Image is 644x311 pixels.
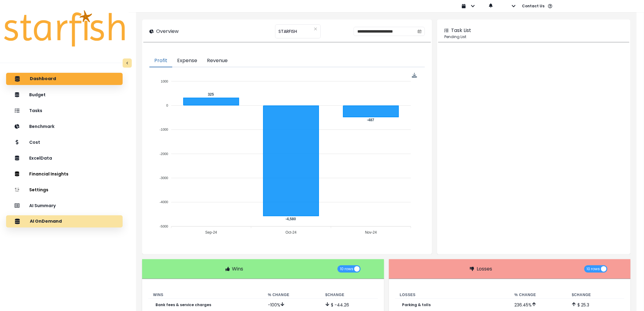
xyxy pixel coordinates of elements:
td: $ 25.3 [567,299,625,311]
tspan: -5000 [160,224,168,228]
p: Task List [451,27,471,34]
span: STARFISH [278,25,297,38]
td: $ -44.26 [320,299,378,311]
th: Losses [395,291,510,299]
p: Losses [477,265,492,273]
img: Download Profit [412,73,417,78]
th: Wins [148,291,263,299]
tspan: 0 [166,104,168,107]
p: AI Summary [29,203,56,208]
span: 10 rows [340,265,353,273]
button: Settings [6,184,123,196]
p: Tasks [29,108,42,113]
button: AI OnDemand [6,215,123,228]
button: Profit [149,55,172,67]
span: 10 rows [587,265,600,273]
tspan: -2000 [160,152,168,156]
p: Overview [156,28,179,35]
tspan: Sep-24 [205,230,217,235]
svg: close [314,27,317,31]
button: Clear [314,26,317,32]
button: Tasks [6,104,123,117]
p: Pending List [444,34,623,40]
tspan: -1000 [160,128,168,131]
button: ExcelData [6,152,123,164]
svg: calendar [418,29,422,34]
th: $ Change [320,291,378,299]
button: Financial Insights [6,168,123,180]
tspan: Nov-24 [365,230,377,235]
tspan: 1000 [161,80,168,83]
tspan: -4000 [160,200,168,204]
tspan: Oct-24 [286,230,297,235]
p: Bank fees & service charges [156,303,211,307]
button: Revenue [202,55,233,67]
tspan: -3000 [160,176,168,180]
th: % Change [510,291,567,299]
p: Dashboard [30,76,56,82]
button: AI Summary [6,200,123,212]
td: 236.45 % [510,299,567,311]
p: Wins [232,265,243,273]
th: $ Change [567,291,625,299]
button: Benchmark [6,120,123,133]
p: Budget [29,92,46,97]
button: Dashboard [6,73,123,85]
p: Parking & tolls [402,303,431,307]
td: -100 % [263,299,320,311]
p: ExcelData [29,156,52,161]
th: % Change [263,291,320,299]
button: Cost [6,136,123,148]
p: Benchmark [29,124,54,129]
p: Cost [29,140,40,145]
button: Expense [172,55,202,67]
p: AI OnDemand [30,219,62,224]
div: Menu [412,73,417,78]
button: Budget [6,89,123,101]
